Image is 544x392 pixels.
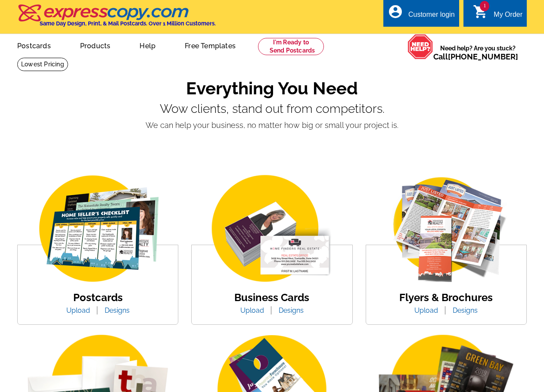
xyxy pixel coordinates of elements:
div: Customer login [408,11,455,23]
a: Same Day Design, Print, & Mail Postcards. Over 1 Million Customers. [17,10,216,27]
span: Need help? Are you stuck? [433,44,522,61]
i: shopping_cart [473,4,488,19]
a: Designs [272,306,310,314]
h4: Same Day Design, Print, & Mail Postcards. Over 1 Million Customers. [40,20,216,27]
a: Postcards [3,35,65,55]
a: Upload [408,306,445,314]
img: help [407,34,433,59]
img: img_postcard.png [25,173,171,286]
a: 1 shopping_cart My Order [473,9,522,20]
a: Upload [60,306,96,314]
a: Products [66,35,124,55]
p: Wow clients, stand out from competitors. [17,102,527,116]
a: Designs [446,306,484,314]
a: Business Cards [234,291,309,304]
img: business-card.png [199,173,345,286]
a: Help [126,35,169,55]
a: Upload [234,306,270,314]
img: flyer-card.png [373,173,519,286]
i: account_circle [388,4,403,19]
a: Flyers & Brochures [399,291,493,304]
a: account_circle Customer login [388,9,455,20]
span: Call [433,52,518,61]
div: My Order [494,11,522,23]
a: Free Templates [171,35,249,55]
p: We can help your business, no matter how big or small your project is. [17,119,527,131]
a: [PHONE_NUMBER] [448,52,518,61]
a: Designs [98,306,136,314]
span: 1 [480,1,489,11]
a: Postcards [73,291,123,304]
h1: Everything You Need [17,78,527,99]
